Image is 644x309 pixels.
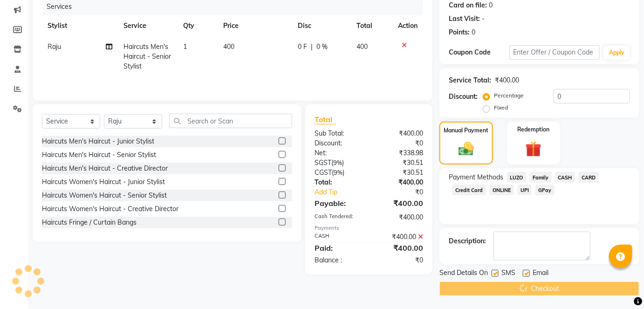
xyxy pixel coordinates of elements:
[369,213,430,222] div: ₹400.00
[449,236,486,246] div: Description:
[334,169,343,176] span: 9%
[449,0,487,10] div: Card on file:
[603,46,630,60] button: Apply
[118,15,178,36] th: Service
[308,168,369,178] div: ( )
[369,138,430,148] div: ₹0
[292,15,351,36] th: Disc
[379,187,430,197] div: ₹0
[449,14,480,24] div: Last Visit:
[454,140,479,158] img: _cash.svg
[298,42,307,52] span: 0 F
[315,115,336,124] span: Total
[495,76,519,85] div: ₹400.00
[184,42,187,51] span: 1
[308,158,369,168] div: ( )
[533,268,548,280] span: Email
[308,255,369,265] div: Balance :
[315,158,331,167] span: SGST
[308,148,369,158] div: Net:
[452,185,486,195] span: Credit Card
[518,185,532,195] span: UPI
[472,27,475,37] div: 0
[42,150,156,160] div: Haircuts Men's Haircut - Senior Stylist
[369,168,430,178] div: ₹30.51
[308,198,369,209] div: Payable:
[369,242,430,254] div: ₹400.00
[357,42,368,51] span: 400
[535,185,555,195] span: GPay
[178,15,218,36] th: Qty
[489,0,493,10] div: 0
[579,172,599,183] span: CARD
[42,218,137,227] div: Haircuts Fringe / Curtain Bangs
[521,139,547,159] img: _gift.svg
[42,204,178,214] div: Haircuts Women's Haircut - Creative Director
[392,15,423,36] th: Action
[507,172,526,183] span: LUZO
[48,42,61,51] span: Raju
[123,42,171,70] span: Haircuts Men's Haircut - Senior Stylist
[218,15,292,36] th: Price
[308,178,369,187] div: Total:
[42,15,118,36] th: Stylist
[490,185,514,195] span: ONLINE
[333,159,342,166] span: 9%
[449,172,503,182] span: Payment Methods
[369,158,430,168] div: ₹30.51
[444,126,488,135] label: Manual Payment
[439,268,488,280] span: Send Details On
[42,191,167,200] div: Haircuts Women's Haircut - Senior Stylist
[530,172,552,183] span: Family
[449,48,509,57] div: Coupon Code
[449,92,478,102] div: Discount:
[223,42,234,51] span: 400
[555,172,575,183] span: CASH
[42,177,165,187] div: Haircuts Women's Haircut - Junior Stylist
[42,164,168,173] div: Haircuts Men's Haircut - Creative Director
[369,232,430,242] div: ₹400.00
[369,148,430,158] div: ₹338.98
[501,268,515,280] span: SMS
[315,224,423,232] div: Payments
[449,76,491,85] div: Service Total:
[482,14,485,24] div: -
[308,213,369,222] div: Cash Tendered:
[369,178,430,187] div: ₹400.00
[351,15,392,36] th: Total
[369,129,430,138] div: ₹400.00
[509,45,600,60] input: Enter Offer / Coupon Code
[42,137,154,146] div: Haircuts Men's Haircut - Junior Stylist
[308,232,369,242] div: CASH
[518,125,550,134] label: Redemption
[315,168,332,177] span: CGST
[308,138,369,148] div: Discount:
[308,242,369,254] div: Paid:
[369,198,430,209] div: ₹400.00
[494,103,508,112] label: Fixed
[311,42,313,52] span: |
[316,42,328,52] span: 0 %
[169,114,292,128] input: Search or Scan
[369,255,430,265] div: ₹0
[308,129,369,138] div: Sub Total:
[449,27,470,37] div: Points:
[308,187,379,197] a: Add Tip
[494,91,524,100] label: Percentage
